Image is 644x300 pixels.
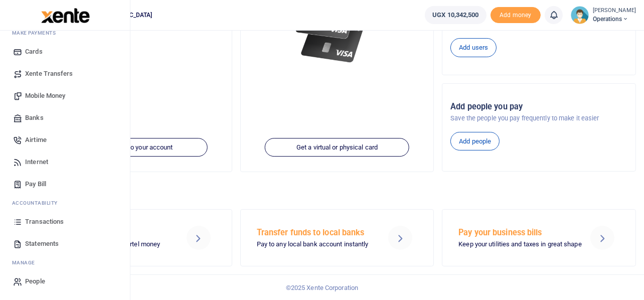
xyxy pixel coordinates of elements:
p: Pay to any local bank account instantly [257,239,375,250]
a: Internet [8,151,122,173]
span: Xente Transfers [25,69,73,79]
a: Statements [8,233,122,255]
span: Banks [25,113,44,123]
li: Toup your wallet [491,7,541,24]
h5: Add people you pay [450,102,627,112]
small: [PERSON_NAME] [593,7,636,15]
li: Wallet ballance [421,6,490,24]
span: anage [17,259,36,266]
span: Pay Bill [25,179,46,189]
span: Add money [491,7,541,24]
span: Operations [593,15,636,24]
a: Transfer funds to local banks Pay to any local bank account instantly [240,209,434,266]
a: Transactions [8,211,122,233]
a: Pay Bill [8,173,122,195]
img: profile-user [571,6,589,24]
a: Send Mobile Money MTN mobile money and Airtel money [38,209,232,266]
a: Add money [491,11,541,18]
span: Airtime [25,135,47,145]
span: countability [20,199,58,207]
a: Banks [8,107,122,129]
span: Mobile Money [25,91,65,101]
a: Add funds to your account [63,138,207,157]
span: Statements [25,239,59,249]
span: UGX 10,342,500 [432,10,478,20]
span: Cards [25,47,43,57]
a: Pay your business bills Keep your utilities and taxes in great shape [442,209,636,266]
img: logo-large [41,8,90,23]
span: Transactions [25,217,64,227]
li: M [8,255,122,270]
p: Save the people you pay frequently to make it easier [450,113,627,123]
a: Cards [8,41,122,63]
li: Ac [8,195,122,211]
h5: Transfer funds to local banks [257,228,375,238]
a: People [8,270,122,292]
a: Xente Transfers [8,63,122,85]
a: Add users [450,38,497,57]
h5: Pay your business bills [458,228,577,238]
a: Airtime [8,129,122,151]
span: ake Payments [17,29,56,37]
span: Internet [25,157,48,167]
a: Add people [450,132,500,151]
h4: Make a transaction [38,185,636,196]
li: M [8,25,122,41]
p: Keep your utilities and taxes in great shape [458,239,577,250]
a: Get a virtual or physical card [265,138,409,157]
a: profile-user [PERSON_NAME] Operations [571,6,636,24]
a: UGX 10,342,500 [425,6,486,24]
a: logo-small logo-large logo-large [40,11,90,19]
span: People [25,276,45,286]
a: Mobile Money [8,85,122,107]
